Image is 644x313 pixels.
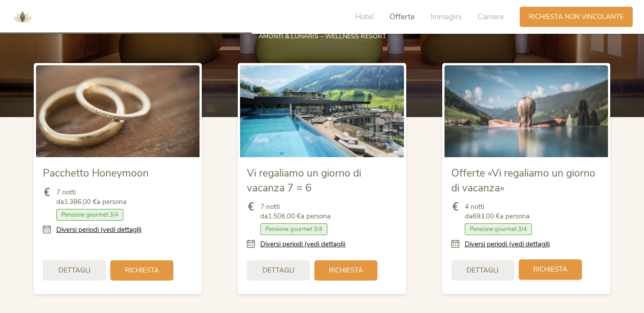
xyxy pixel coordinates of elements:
[64,197,97,206] b: 1.386,00 €
[36,65,200,157] img: Pacchetto Honeymoon
[260,202,331,221] span: 7 notti da a persona
[247,166,361,195] span: Vi regaliamo un giorno di vacanza 7 = 6
[472,212,500,221] b: 693,00 €
[465,202,530,221] span: 4 notti da a persona
[477,12,504,22] span: Camere
[268,212,301,221] b: 1.506,00 €
[355,12,374,22] span: Hotel
[329,266,363,275] span: Richiesta
[56,188,127,207] span: 7 notti da a persona
[263,266,295,275] span: Dettagli
[125,266,159,275] span: Richiesta
[260,240,346,249] a: Diversi periodi (vedi dettagli)
[431,12,462,22] span: Immagini
[451,166,595,195] span: Offerte «Vi regaliamo un giorno di vacanza»
[467,266,499,275] span: Dettagli
[259,32,386,41] span: AMONTI & LUNARIS – wellness resort
[444,65,608,157] img: Offerte «Vi regaliamo un giorno di vacanza»
[240,65,404,157] img: Vi regaliamo un giorno di vacanza 7 = 6
[56,209,123,221] span: Pensione gourmet 3/4
[9,4,36,31] img: AMONTI & LUNARIS Wellnessresort
[260,223,327,235] span: Pensione gourmet 3/4
[56,225,142,235] a: Diversi periodi (vedi dettagli)
[465,223,532,235] span: Pensione gourmet 3/4
[533,265,567,274] span: Richiesta
[529,12,624,22] span: Richiesta non vincolante
[43,166,149,180] span: Pacchetto Honeymoon
[465,240,550,249] a: Diversi periodi (vedi dettagli)
[9,14,36,20] a: AMONTI & LUNARIS Wellnessresort
[390,12,415,22] span: Offerte
[59,266,91,275] span: Dettagli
